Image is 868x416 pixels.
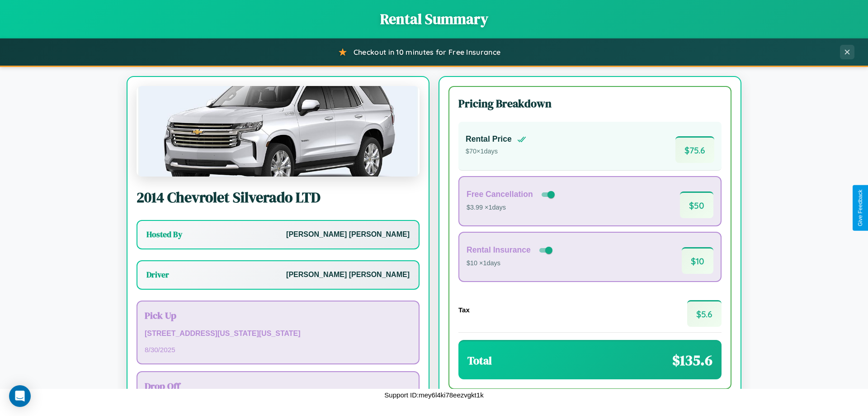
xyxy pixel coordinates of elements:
h2: 2014 Chevrolet Silverado LTD [137,187,420,207]
h3: Total [467,353,492,368]
p: [PERSON_NAME] [PERSON_NAME] [286,228,410,241]
h4: Rental Price [466,134,512,144]
h4: Rental Insurance [467,245,531,255]
p: Support ID: mey6l4ki78eezvgkt1k [384,389,483,401]
h3: Drop Off [145,379,411,392]
p: [PERSON_NAME] [PERSON_NAME] [286,268,410,282]
div: Open Intercom Messenger [9,385,31,407]
span: Checkout in 10 minutes for Free Insurance [354,48,500,57]
p: $ 70 × 1 days [466,146,526,158]
h3: Pricing Breakdown [458,96,722,111]
span: $ 75.6 [675,136,714,163]
span: $ 5.6 [687,300,722,327]
span: $ 50 [680,191,713,218]
img: Chevrolet Silverado LTD [137,86,420,177]
span: $ 135.6 [672,350,712,370]
h4: Free Cancellation [467,190,533,199]
p: [STREET_ADDRESS][US_STATE][US_STATE] [145,327,411,340]
h3: Driver [146,269,169,280]
div: Give Feedback [857,190,863,226]
h3: Pick Up [145,309,411,322]
p: 8 / 30 / 2025 [145,344,411,356]
p: $10 × 1 days [467,258,554,269]
h1: Rental Summary [9,9,859,29]
h3: Hosted By [146,229,182,240]
span: $ 10 [682,247,713,274]
h4: Tax [458,306,470,314]
p: $3.99 × 1 days [467,202,557,214]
